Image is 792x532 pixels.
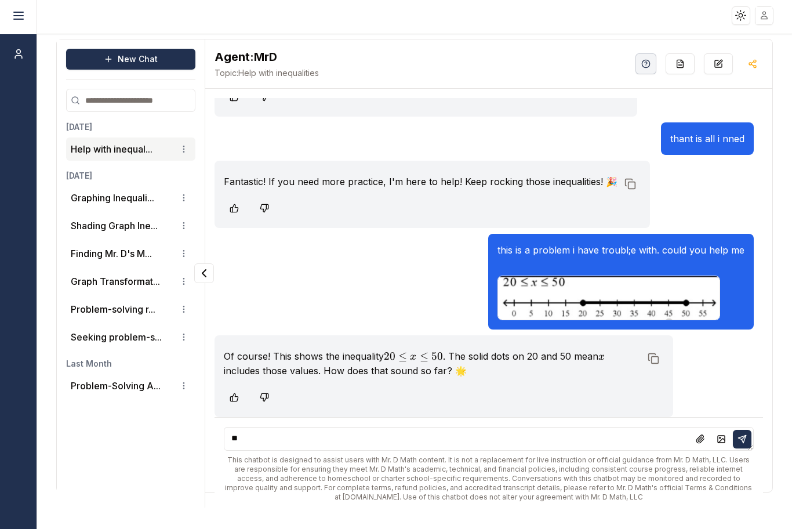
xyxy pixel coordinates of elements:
[670,135,744,149] p: thant is all i nned
[177,305,191,319] button: Conversation options
[66,173,195,184] h3: [DATE]
[410,354,416,365] span: x
[177,145,191,159] button: Conversation options
[71,277,160,291] button: Graph Transformat...
[71,382,161,396] button: Problem-Solving A...
[177,222,191,236] button: Conversation options
[66,124,195,136] h3: [DATE]
[71,222,158,236] button: Shading Graph Ine...
[194,266,214,286] button: Collapse panel
[224,178,617,191] p: Fantastic! If you need more practice, I'm here to help! Keep rocking those inequalities! 🎉
[177,333,191,347] button: Conversation options
[756,10,773,27] img: placeholder-user.jpg
[215,70,319,82] span: Help with inequalities
[497,246,744,260] p: this is a problem i have troubl;e with. could you help me
[384,353,395,365] span: 20
[71,249,152,263] button: Finding Mr. D's M...
[420,353,428,365] span: ≤
[177,382,191,396] button: Conversation options
[71,333,162,347] button: Seeking problem-s...
[635,56,656,77] button: Help Videos
[497,278,720,323] img: Uploaded image
[66,361,195,372] h3: Last Month
[598,354,605,365] span: x
[666,56,695,77] button: Re-Fill Questions
[177,277,191,291] button: Conversation options
[224,458,754,505] div: This chatbot is designed to assist users with Mr. D Math content. It is not a replacement for liv...
[71,305,155,319] button: Problem-solving r...
[398,353,407,365] span: ≤
[431,353,443,365] span: 50
[224,352,641,381] p: Of course! This shows the inequality . The solid dots on 20 and 50 mean includes those values. Ho...
[71,145,152,159] button: Help with inequal...
[177,194,191,208] button: Conversation options
[177,249,191,263] button: Conversation options
[66,52,195,73] button: New Chat
[71,194,154,208] button: Graphing Inequali...
[215,52,319,68] h2: MrD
